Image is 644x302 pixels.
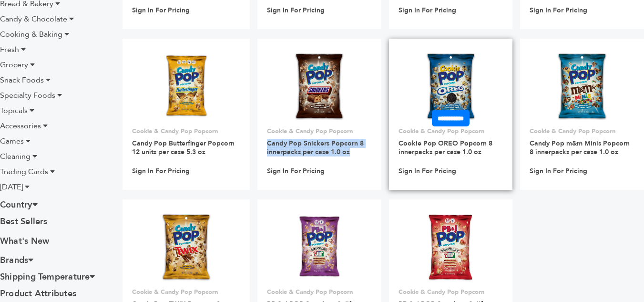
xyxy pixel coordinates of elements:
a: Sign In For Pricing [267,167,325,176]
a: Sign In For Pricing [267,6,325,15]
img: Candy Pop Snickers Popcorn 8 innerpacks per case 1.0 oz [293,52,346,121]
a: Cookie Pop OREO Popcorn 8 innerpacks per case 1.0 oz [399,139,492,156]
p: Cookie & Candy Pop Popcorn [530,127,634,135]
a: Sign In For Pricing [399,6,456,15]
p: Cookie & Candy Pop Popcorn [399,127,503,135]
img: Candy Pop m&m Minis Popcorn 8 innerpacks per case 1.0 oz [555,52,608,121]
a: Sign In For Pricing [530,167,587,176]
p: Cookie & Candy Pop Popcorn [132,127,240,135]
img: PB & J POP Smuckers & Jif Coated Popcorn Grape 12 units per case 5.3 oz [295,213,344,281]
img: Candy Pop Butterfinger Popcorn 12 units per case 5.3 oz [162,52,211,121]
a: Sign In For Pricing [132,167,190,176]
a: Candy Pop Butterfinger Popcorn 12 units per case 5.3 oz [132,139,235,156]
a: Sign In For Pricing [530,6,587,15]
img: Cookie Pop OREO Popcorn 8 innerpacks per case 1.0 oz [424,52,477,121]
a: Sign In For Pricing [132,6,190,15]
a: Candy Pop Snickers Popcorn 8 innerpacks per case 1.0 oz [267,139,364,156]
p: Cookie & Candy Pop Popcorn [399,288,503,296]
p: Cookie & Candy Pop Popcorn [267,288,372,296]
p: Cookie & Candy Pop Popcorn [132,288,240,296]
img: PB & J POP Smuckers & Jif Coated Popcorn Strawberry 12 units per case 5.3 oz [427,213,474,281]
a: Sign In For Pricing [399,167,456,176]
a: Candy Pop m&m Minis Popcorn 8 innerpacks per case 1.0 oz [530,139,630,156]
p: Cookie & Candy Pop Popcorn [267,127,372,135]
img: Candy Pop TWIX Popcron 8 innerpacks per case 1.0 oz [160,213,213,281]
